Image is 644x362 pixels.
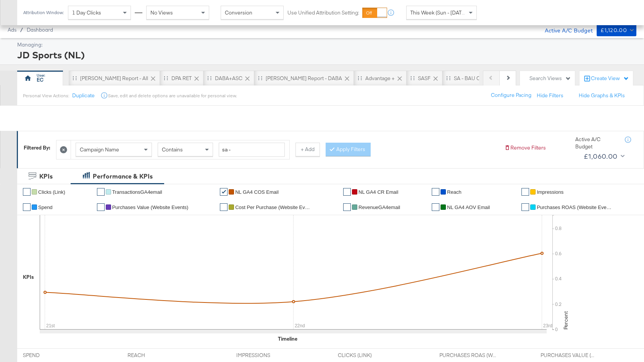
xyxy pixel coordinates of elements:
span: RevenueGA4email [358,204,400,210]
button: £1,060.00 [581,150,626,162]
button: Configure Pacing [486,88,537,102]
label: Use Unified Attribution Setting: [287,9,359,16]
button: £1,120.00 [597,24,636,36]
a: ✔ [23,203,31,211]
a: ✔ [432,203,439,211]
div: £1,120.00 [600,26,627,35]
text: Percent [562,311,569,330]
a: ✔ [23,188,31,196]
button: Hide Graphs & KPIs [579,92,625,99]
span: Impressions [537,189,563,195]
div: Advantage + [365,75,395,82]
div: SA - BAU Campaigns [454,75,503,82]
span: REACH [128,352,185,359]
div: Drag to reorder tab [207,76,211,80]
a: ✔ [521,203,529,211]
div: Active A/C Budget [537,24,593,35]
div: Personal View Actions: [23,93,69,99]
div: [PERSON_NAME] Report - DABA [266,75,342,82]
div: Drag to reorder tab [358,76,362,80]
a: ✔ [343,188,351,196]
div: Managing: [17,41,634,48]
div: £1,060.00 [584,151,618,162]
div: Create View [591,75,629,82]
span: Spend [38,204,53,210]
button: Duplicate [72,92,95,99]
div: SASF [418,75,431,82]
a: Dashboard [27,27,53,33]
span: Reach [447,189,462,195]
span: PURCHASES ROAS (WEBSITE EVENTS) [439,352,497,359]
div: Filtered By: [24,144,50,151]
span: NL GA4 AOV Email [447,204,490,210]
div: Drag to reorder tab [164,76,168,80]
div: EC [37,76,44,84]
div: Drag to reorder tab [446,76,450,80]
div: Timeline [278,335,297,343]
span: NL GA4 COS Email [235,189,279,195]
input: Enter a search term [219,143,285,157]
a: ✔ [432,188,439,196]
span: IMPRESSIONS [236,352,294,359]
span: TransactionsGA4email [112,189,162,195]
a: ✔ [220,188,228,196]
div: Save, edit and delete options are unavailable for personal view. [108,93,237,99]
a: ✔ [220,203,228,211]
button: Remove Filters [504,144,546,151]
a: ✔ [521,188,529,196]
div: [PERSON_NAME] Report - All [80,75,148,82]
a: ✔ [97,203,105,211]
span: NL GA4 CR Email [358,189,398,195]
span: Ads [8,27,16,33]
div: KPIs [23,274,34,281]
span: Purchases Value (Website Events) [112,204,189,210]
span: Purchases ROAS (Website Events) [537,204,613,210]
span: Clicks (Link) [38,189,65,195]
div: JD Sports (NL) [17,48,634,61]
div: Drag to reorder tab [410,76,415,80]
button: Hide Filters [537,92,563,99]
div: Drag to reorder tab [73,76,77,80]
span: Campaign Name [80,146,119,153]
div: Drag to reorder tab [258,76,262,80]
span: 1 Day Clicks [72,9,101,16]
span: SPEND [23,352,80,359]
a: ✔ [343,203,351,211]
span: Contains [162,146,183,153]
div: Search Views [529,75,571,82]
span: No Views [150,9,173,16]
a: ✔ [97,188,105,196]
span: Conversion [225,9,252,16]
span: CLICKS (LINK) [338,352,395,359]
div: Performance & KPIs [93,172,153,181]
div: Active A/C Budget [575,136,617,150]
span: Cost Per Purchase (Website Events) [235,204,312,210]
button: + Add [295,143,320,156]
div: Attribution Window: [23,10,64,15]
span: / [16,27,27,33]
span: PURCHASES VALUE (WEBSITE EVENTS) [541,352,598,359]
div: DPA RET [171,75,192,82]
div: DABA+ASC [215,75,242,82]
span: This Week (Sun - [DATE]) [410,9,468,16]
div: KPIs [39,172,53,181]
